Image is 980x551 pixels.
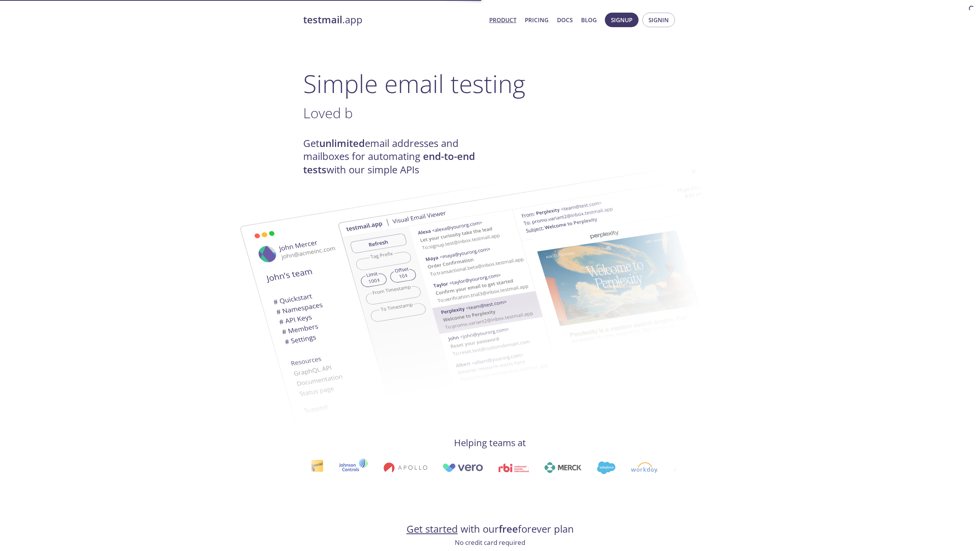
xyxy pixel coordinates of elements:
img: atlassian [650,462,699,473]
span: Signin [648,15,669,25]
img: testmail-email-viewer [211,177,625,436]
img: apollo [361,462,404,473]
h4: Helping teams at [303,437,677,449]
img: johnsoncontrols [316,458,345,477]
a: Product [489,15,516,25]
span: Loved b [303,103,353,122]
span: Signup [611,15,632,25]
img: salesforce [574,461,593,474]
img: merck [522,462,559,473]
p: No credit card required [303,538,677,548]
img: vero [420,463,460,472]
img: rbi [475,463,506,472]
img: testmail-email-viewer [338,152,751,411]
a: Pricing [525,15,549,25]
button: Signup [605,13,639,27]
h4: with our forever plan [303,523,677,536]
strong: free [499,522,518,536]
strong: end-to-end tests [303,150,475,176]
a: Blog [581,15,597,25]
a: testmail.app [303,13,483,26]
strong: testmail [303,13,342,26]
a: Get started [407,522,458,536]
a: Docs [557,15,573,25]
strong: unlimited [319,137,365,150]
button: Signin [642,13,675,27]
img: workday [608,462,635,473]
h4: Get email addresses and mailboxes for automating with our simple APIs [303,137,490,176]
h1: Simple email testing [303,69,677,98]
